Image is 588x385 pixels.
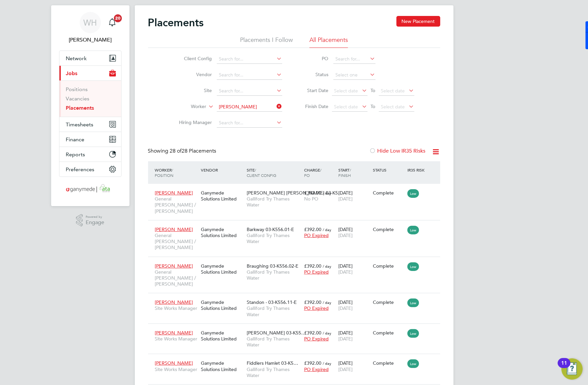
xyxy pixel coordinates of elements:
[66,55,87,62] span: Network
[371,164,406,176] div: Status
[561,358,583,380] button: Open Resource Center, 11 new notifications
[199,326,245,345] div: Ganymede Solutions Limited
[338,336,353,342] span: [DATE]
[304,269,329,275] span: PO Expired
[59,184,122,194] a: Go to home page
[174,56,212,62] label: Client Config
[153,326,440,332] a: [PERSON_NAME]Site Works ManagerGanymede Solutions Limited[PERSON_NAME] 03-K55…Galliford Try Thame...
[66,95,90,102] a: Vacancies
[247,336,301,348] span: Galliford Try Thames Water
[64,184,116,194] img: ganymedesolutions-logo-retina.png
[114,14,122,22] span: 20
[155,167,174,178] span: / Position
[247,226,294,232] span: Barkway 03-K556.01-E
[155,232,198,251] span: General [PERSON_NAME] / [PERSON_NAME]
[373,226,404,232] div: Complete
[337,187,371,205] div: [DATE]
[407,299,419,307] span: Low
[338,305,353,311] span: [DATE]
[302,164,337,181] div: Charge
[59,12,122,44] a: WH[PERSON_NAME]
[338,167,351,178] span: / Finish
[323,191,331,195] span: / day
[217,118,282,128] input: Search for...
[217,55,282,64] input: Search for...
[247,366,301,378] span: Galliford Try Thames Water
[155,330,193,336] span: [PERSON_NAME]
[148,16,204,29] h2: Placements
[66,70,78,76] span: Jobs
[323,227,331,232] span: / day
[247,269,301,281] span: Galliford Try Thames Water
[338,366,353,372] span: [DATE]
[153,186,440,192] a: [PERSON_NAME]General [PERSON_NAME] / [PERSON_NAME]Ganymede Solutions Limited[PERSON_NAME] [PERSON...
[304,360,321,366] span: £392.00
[299,71,329,77] label: Status
[247,360,298,366] span: Fiddlers Hamlet 03-K5…
[66,105,94,111] a: Placements
[155,360,193,366] span: [PERSON_NAME]
[407,262,419,271] span: Low
[155,263,193,269] span: [PERSON_NAME]
[51,5,129,206] nav: Main navigation
[59,162,121,177] button: Preferences
[66,136,85,143] span: Finance
[561,363,567,372] div: 11
[66,151,85,158] span: Reports
[333,55,376,64] input: Search for...
[381,88,405,94] span: Select date
[240,36,293,48] li: Placements I Follow
[247,330,306,336] span: [PERSON_NAME] 03-K55…
[299,103,329,109] label: Finish Date
[170,148,216,154] span: 28 Placements
[247,263,298,269] span: Braughing 03-K556.02-E
[66,166,95,173] span: Preferences
[407,189,419,198] span: Low
[245,164,302,181] div: Site
[304,190,321,196] span: £392.00
[247,299,297,305] span: Standon - 03-K556.11-E
[247,305,301,317] span: Galliford Try Thames Water
[323,330,331,335] span: / day
[338,232,353,238] span: [DATE]
[155,226,193,232] span: [PERSON_NAME]
[406,164,429,176] div: IR35 Risk
[155,366,198,372] span: Site Works Manager
[106,12,119,33] a: 20
[323,300,331,305] span: / day
[299,56,329,62] label: PO
[373,299,404,305] div: Complete
[304,167,321,178] span: / PO
[373,360,404,366] div: Complete
[168,103,207,110] label: Worker
[59,80,121,117] div: Jobs
[155,269,198,287] span: General [PERSON_NAME] / [PERSON_NAME]
[337,164,371,181] div: Start
[247,167,276,178] span: / Client Config
[304,336,329,342] span: PO Expired
[86,214,104,220] span: Powered by
[304,226,321,232] span: £392.00
[337,223,371,242] div: [DATE]
[396,16,440,27] button: New Placement
[83,18,97,27] span: WH
[370,148,426,154] label: Hide Low IR35 Risks
[155,305,198,311] span: Site Works Manager
[76,214,104,227] a: Powered byEngage
[304,366,329,372] span: PO Expired
[334,104,358,110] span: Select date
[299,87,329,93] label: Start Date
[174,119,212,125] label: Hiring Manager
[369,86,378,95] span: To
[153,259,440,265] a: [PERSON_NAME]General [PERSON_NAME] / [PERSON_NAME]Ganymede Solutions LimitedBraughing 03-K556.02-...
[338,269,353,275] span: [DATE]
[217,86,282,96] input: Search for...
[153,223,440,228] a: [PERSON_NAME]General [PERSON_NAME] / [PERSON_NAME]Ganymede Solutions LimitedBarkway 03-K556.01-EG...
[337,357,371,375] div: [DATE]
[247,190,343,196] span: [PERSON_NAME] [PERSON_NAME] 03-K5…
[59,117,121,132] button: Timesheets
[59,132,121,147] button: Finance
[155,336,198,342] span: Site Works Manager
[155,190,193,196] span: [PERSON_NAME]
[337,326,371,345] div: [DATE]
